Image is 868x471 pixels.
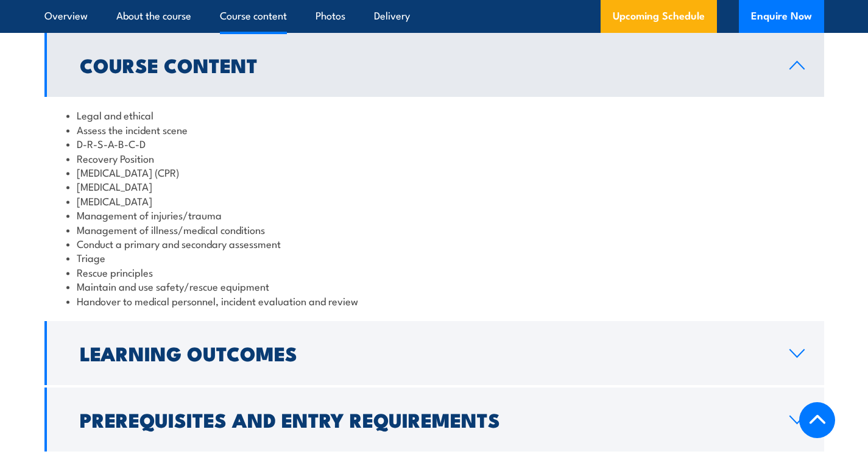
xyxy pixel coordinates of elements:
[66,179,802,193] li: [MEDICAL_DATA]
[66,151,802,165] li: Recovery Position
[66,108,802,122] li: Legal and ethical
[44,33,824,97] a: Course Content
[80,411,770,428] h2: Prerequisites and Entry Requirements
[66,194,802,208] li: [MEDICAL_DATA]
[80,56,770,73] h2: Course Content
[66,265,802,279] li: Rescue principles
[44,321,824,385] a: Learning Outcomes
[66,294,802,308] li: Handover to medical personnel, incident evaluation and review
[66,136,802,151] li: D-R-S-A-B-C-D
[66,208,802,222] li: Management of injuries/trauma
[66,165,802,179] li: [MEDICAL_DATA] (CPR)
[66,279,802,293] li: Maintain and use safety/rescue equipment
[66,122,802,136] li: Assess the incident scene
[66,236,802,250] li: Conduct a primary and secondary assessment
[80,344,770,361] h2: Learning Outcomes
[44,388,824,452] a: Prerequisites and Entry Requirements
[66,222,802,236] li: Management of illness/medical conditions
[66,250,802,264] li: Triage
